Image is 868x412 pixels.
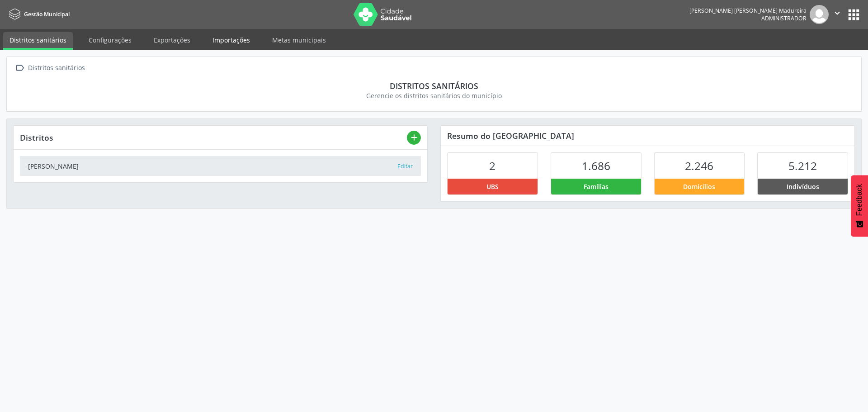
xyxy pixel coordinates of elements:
[810,5,829,24] img: img
[582,158,610,173] span: 1.686
[689,7,807,14] div: [PERSON_NAME] [PERSON_NAME] Madureira
[28,161,397,171] div: [PERSON_NAME]
[147,32,197,48] a: Exportações
[685,158,713,173] span: 2.246
[19,91,849,100] div: Gerencie os distritos sanitários do município
[26,62,86,75] div: Distritos sanitários
[407,131,421,145] button: add
[409,133,419,142] i: add
[441,126,854,146] div: Resumo do [GEOGRAPHIC_DATA]
[206,32,256,48] a: Importações
[683,182,715,191] span: Domicílios
[6,7,70,22] a: Gestão Municipal
[20,156,421,175] a: [PERSON_NAME] Editar
[3,32,73,50] a: Distritos sanitários
[19,81,849,91] div: Distritos sanitários
[832,8,842,18] i: 
[855,184,863,216] span: Feedback
[489,158,495,173] span: 2
[266,32,332,48] a: Metas municipais
[20,133,407,142] div: Distritos
[787,182,819,191] span: Indivíduos
[486,182,499,191] span: UBS
[761,14,807,22] span: Administrador
[13,62,26,75] i: 
[788,158,817,173] span: 5.212
[851,175,868,237] button: Feedback - Mostrar pesquisa
[584,182,609,191] span: Famílias
[24,10,70,18] span: Gestão Municipal
[829,5,846,24] button: 
[82,32,138,48] a: Configurações
[846,7,862,23] button: apps
[397,162,413,171] button: Editar
[13,62,86,75] a:  Distritos sanitários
